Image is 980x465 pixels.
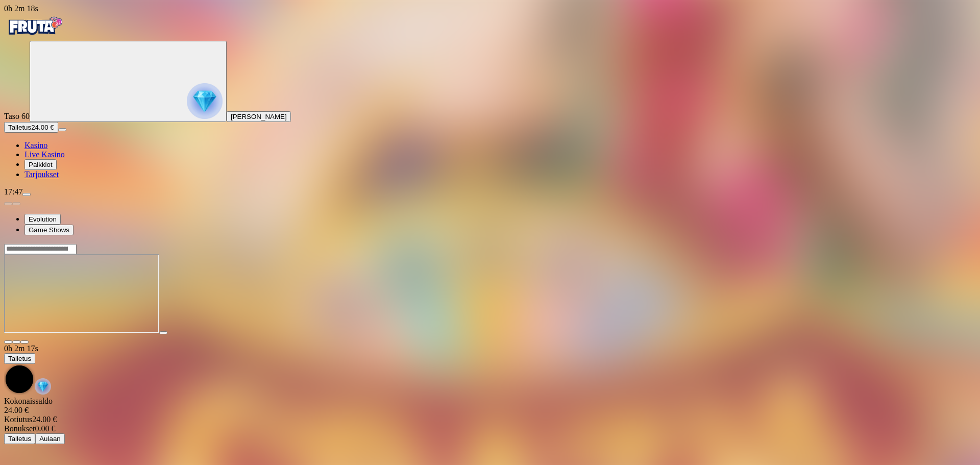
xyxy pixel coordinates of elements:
[4,397,976,415] div: Kokonaissaldo
[39,435,61,443] span: Aulaan
[4,187,22,196] span: 17:47
[231,113,287,120] span: [PERSON_NAME]
[4,4,38,13] span: user session time
[4,424,35,433] span: Bonukset
[4,415,32,424] span: Kotiutus
[30,41,227,122] button: reward progress
[4,406,976,415] div: 24.00 €
[24,159,57,170] button: reward iconPalkkiot
[24,170,59,179] span: Tarjoukset
[4,415,976,424] div: 24.00 €
[8,435,31,443] span: Talletus
[12,202,20,205] button: next slide
[4,424,976,433] div: 0.00 €
[24,225,73,235] button: Game Shows
[31,124,54,131] span: 24.00 €
[29,161,53,168] span: Palkkiot
[35,433,65,444] button: Aulaan
[4,244,77,254] input: Search
[24,150,65,159] span: Live Kasino
[159,331,167,334] button: play icon
[4,13,976,179] nav: Primary
[29,226,69,234] span: Game Shows
[4,32,65,40] a: Fruta
[12,340,20,344] button: chevron-down icon
[8,124,31,131] span: Talletus
[4,202,12,205] button: prev slide
[4,340,12,344] button: close icon
[4,254,159,333] iframe: Crazy Time
[4,112,30,120] span: Taso 60
[58,128,66,131] button: menu
[24,141,47,150] span: Kasino
[24,170,59,179] a: gift-inverted iconTarjoukset
[20,340,29,344] button: fullscreen icon
[4,344,976,397] div: Game menu
[29,215,57,223] span: Evolution
[4,397,976,444] div: Game menu content
[4,353,35,364] button: Talletus
[8,355,31,362] span: Talletus
[24,141,47,150] a: diamond iconKasino
[227,111,291,122] button: [PERSON_NAME]
[187,83,223,119] img: reward progress
[35,378,51,395] img: reward-icon
[4,13,65,39] img: Fruta
[4,433,35,444] button: Talletus
[24,150,65,159] a: poker-chip iconLive Kasino
[4,344,38,353] span: user session time
[4,122,58,133] button: Talletusplus icon24.00 €
[24,214,61,225] button: Evolution
[22,193,31,196] button: menu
